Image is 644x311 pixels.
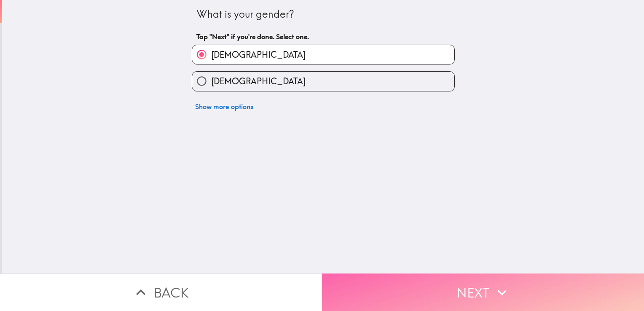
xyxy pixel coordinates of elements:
[192,72,454,91] button: [DEMOGRAPHIC_DATA]
[211,49,306,61] span: [DEMOGRAPHIC_DATA]
[211,75,306,87] span: [DEMOGRAPHIC_DATA]
[192,98,257,115] button: Show more options
[322,273,644,311] button: Next
[196,7,450,21] div: What is your gender?
[192,45,454,64] button: [DEMOGRAPHIC_DATA]
[196,32,450,41] h6: Tap "Next" if you're done. Select one.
